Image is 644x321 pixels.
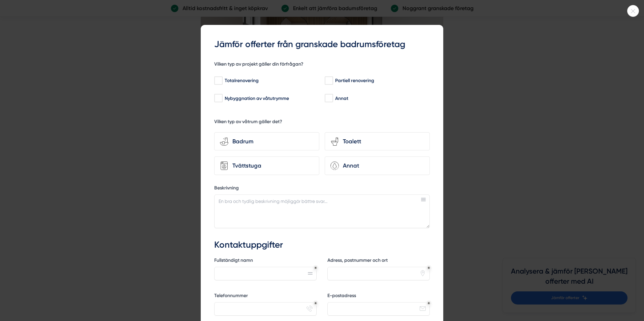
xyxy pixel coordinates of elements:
[327,257,430,265] label: Adress, postnummer och ort
[214,185,430,193] label: Beskrivning
[214,118,282,127] h5: Vilken typ av våtrum gäller det?
[214,38,430,50] h3: Jämför offerter från granskade badrumsföretag
[214,257,317,265] label: Fullständigt namn
[214,292,317,301] label: Telefonnummer
[214,239,430,251] h3: Kontaktuppgifter
[427,266,430,269] div: Obligatoriskt
[314,302,317,305] div: Obligatoriskt
[325,95,332,102] input: Annat
[314,266,317,269] div: Obligatoriskt
[327,292,430,301] label: E-postadress
[325,77,332,84] input: Partiell renovering
[214,95,222,102] input: Nybyggnation av våtutrymme
[427,302,430,305] div: Obligatoriskt
[214,61,303,69] h5: Vilken typ av projekt gäller din förfrågan?
[214,77,222,84] input: Totalrenovering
